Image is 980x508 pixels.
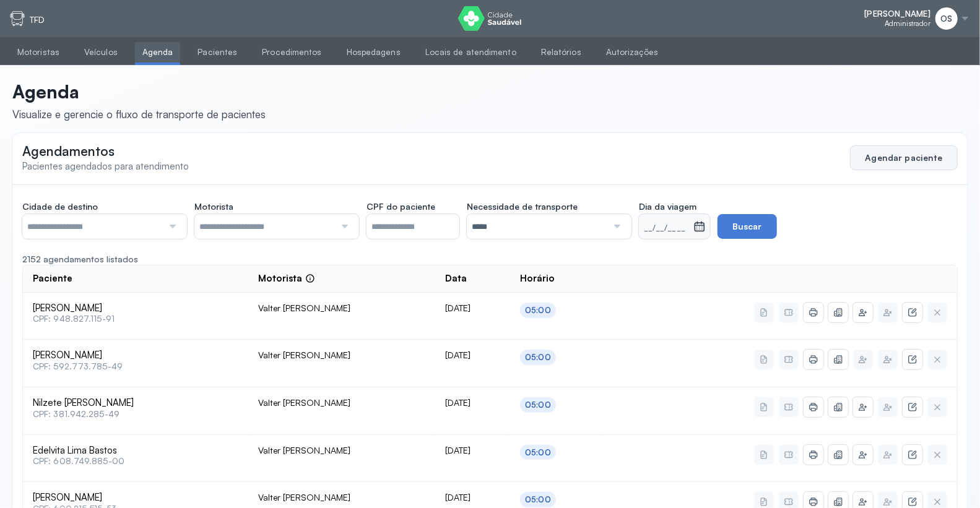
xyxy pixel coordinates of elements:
span: Edelvita Lima Bastos [33,445,239,457]
button: Agendar paciente [850,145,958,170]
span: Agendamentos [22,143,115,159]
span: OS [940,14,952,24]
span: CPF: 592.773.785-49 [33,361,239,372]
div: 05:00 [525,447,551,458]
a: Hospedagens [339,42,408,62]
span: Nilzete [PERSON_NAME] [33,397,239,409]
div: Valter [PERSON_NAME] [259,397,425,408]
span: [PERSON_NAME] [33,350,239,361]
img: logo do Cidade Saudável [458,6,522,31]
a: Locais de atendimento [418,42,524,62]
span: Dia da viagem [639,201,696,212]
div: Motorista [259,273,315,285]
div: [DATE] [445,445,501,456]
span: Pacientes agendados para atendimento [22,160,189,172]
span: [PERSON_NAME] [865,9,930,19]
button: Buscar [718,214,777,239]
p: Agenda [12,80,266,103]
div: [DATE] [445,397,501,408]
span: Cidade de destino [22,201,98,212]
a: Motoristas [10,42,67,62]
div: Valter [PERSON_NAME] [259,350,425,361]
div: [DATE] [445,303,501,314]
a: Procedimentos [254,42,329,62]
span: CPF: 381.942.285-49 [33,409,239,420]
span: Data [445,273,467,285]
span: Necessidade de transporte [467,201,578,212]
span: Motorista [194,201,233,212]
a: Pacientes [190,42,245,62]
p: TFD [30,15,45,25]
span: CPF: 608.749.885-00 [33,456,239,467]
a: Veículos [77,42,125,62]
a: Autorizações [599,42,666,62]
a: Relatórios [534,42,589,62]
span: Paciente [33,273,72,285]
div: [DATE] [445,350,501,361]
div: 2152 agendamentos listados [22,254,958,265]
span: [PERSON_NAME] [33,492,239,504]
span: CPF: 948.827.115-91 [33,314,239,324]
div: Valter [PERSON_NAME] [259,492,425,503]
small: __/__/____ [644,222,688,235]
div: Visualize e gerencie o fluxo de transporte de pacientes [12,108,266,121]
div: 05:00 [525,352,551,363]
div: 05:00 [525,494,551,505]
div: [DATE] [445,492,501,503]
span: [PERSON_NAME] [33,303,239,314]
a: Agenda [135,42,181,62]
div: 05:00 [525,400,551,410]
span: CPF do paciente [366,201,435,212]
div: Valter [PERSON_NAME] [259,445,425,456]
div: 05:00 [525,305,551,316]
span: Administrador [885,19,930,28]
span: Horário [520,273,555,285]
img: tfd.svg [10,11,25,26]
div: Valter [PERSON_NAME] [259,303,425,314]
